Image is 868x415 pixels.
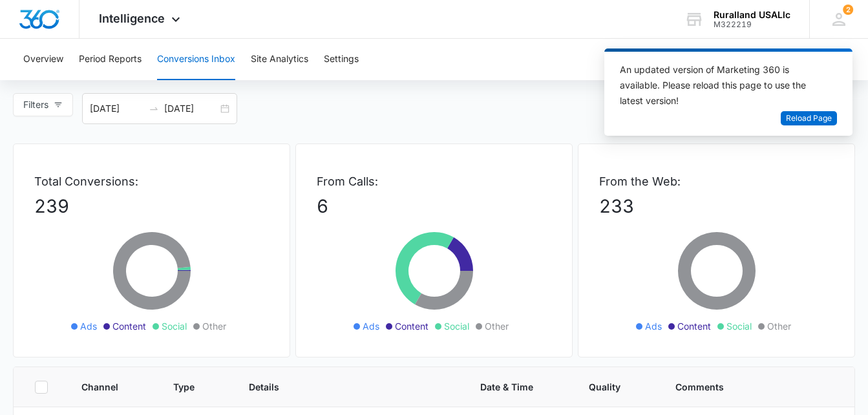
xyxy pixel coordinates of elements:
button: Site Analytics [251,39,308,80]
span: Intelligence [99,12,165,25]
p: Total Conversions: [34,173,269,190]
span: Content [677,319,711,333]
span: Ads [363,319,379,333]
div: An updated version of Marketing 360 is available. Please reload this page to use the latest version! [620,62,821,109]
span: Type [173,380,198,394]
button: Reload Page [781,111,837,126]
input: End date [164,101,218,116]
span: Other [767,319,791,333]
div: account id [714,20,790,29]
button: Filters [13,93,73,116]
span: Reload Page [786,112,832,125]
span: Social [726,319,752,333]
div: account name [714,10,790,20]
span: Filters [23,98,48,112]
p: 239 [34,193,269,220]
span: Quality [589,380,625,394]
span: swap-right [149,103,159,114]
p: From the Web: [599,173,834,190]
span: Content [112,319,146,333]
span: to [149,103,159,114]
span: Content [395,319,429,333]
span: Details [249,380,431,394]
span: Ads [645,319,662,333]
button: Conversions Inbox [157,39,235,80]
span: 2 [843,5,853,15]
span: Other [485,319,509,333]
p: From Calls: [317,173,551,190]
span: Channel [81,380,123,394]
span: Date & Time [480,380,539,394]
button: Period Reports [79,39,142,80]
div: notifications count [843,5,853,15]
button: Overview [23,39,63,80]
input: Start date [90,101,143,116]
span: Comments [675,380,815,394]
p: 6 [317,193,551,220]
span: Social [162,319,187,333]
span: Ads [80,319,97,333]
button: Settings [324,39,359,80]
p: 233 [599,193,834,220]
span: Social [444,319,469,333]
span: Other [202,319,226,333]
